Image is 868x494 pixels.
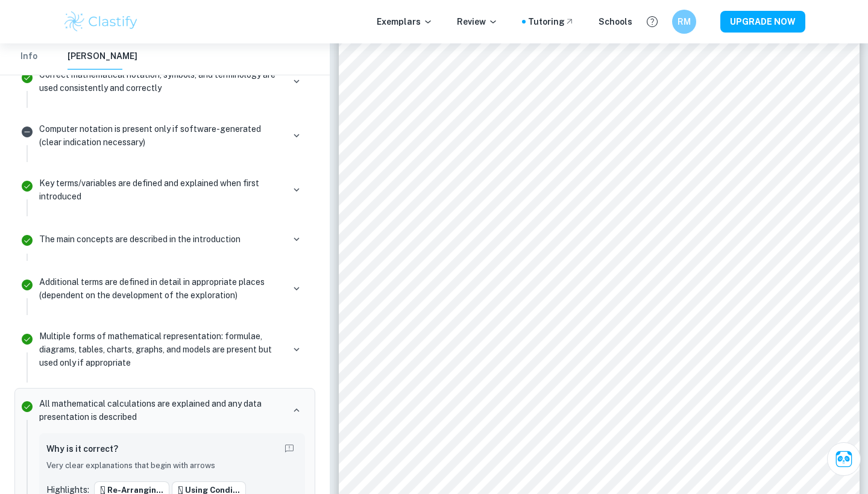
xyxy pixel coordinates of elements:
[39,233,241,246] p: The main concepts are described in the introduction
[457,15,498,28] p: Review
[39,330,283,369] p: Multiple forms of mathematical representation: formulae, diagrams, tables, charts, graphs, and mo...
[528,15,574,28] a: Tutoring
[46,442,118,455] h6: Why is it correct?
[20,332,34,346] svg: Correct
[377,15,433,28] p: Exemplars
[14,43,43,70] button: Info
[642,11,662,32] button: Help and Feedback
[672,10,696,34] button: RM
[720,11,805,33] button: UPGRADE NOW
[39,177,283,203] p: Key terms/variables are defined and explained when first introduced
[20,179,34,193] svg: Correct
[281,440,298,457] button: Report mistake/confusion
[827,442,861,476] button: Ask Clai
[39,275,283,302] p: Additional terms are defined in detail in appropriate places (dependent on the development of the...
[20,125,34,139] svg: Not relevant
[63,10,139,34] img: Clastify logo
[599,15,632,28] a: Schools
[39,122,283,149] p: Computer notation is present only if software-generated (clear indication necessary)
[68,43,137,70] button: [PERSON_NAME]
[39,397,283,424] p: All mathematical calculations are explained and any data presentation is described
[20,399,34,414] svg: Correct
[20,278,34,292] svg: Correct
[20,233,34,248] svg: Correct
[20,70,34,85] svg: Correct
[46,460,298,472] p: Very clear explanations that begin with arrows
[678,15,691,28] h6: RM
[39,68,283,95] p: Correct mathematical notation, symbols, and terminology are used consistently and correctly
